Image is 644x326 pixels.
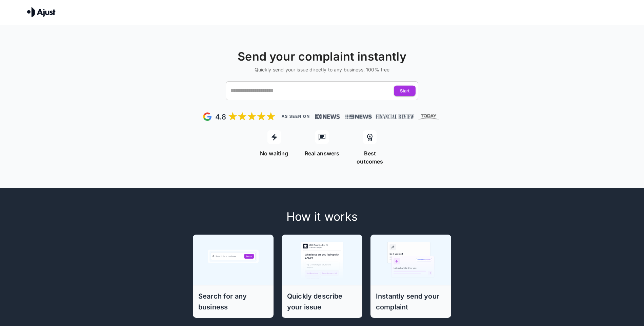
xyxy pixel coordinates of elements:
[377,234,445,285] img: Step 3
[315,113,340,120] img: News, Financial Review, Today
[376,291,446,312] h6: Instantly send your complaint
[288,234,356,285] img: Step 2
[202,111,276,122] img: Google Review - 5 stars
[3,66,641,73] h6: Quickly send your issue directly to any business, 100% free
[3,49,641,64] h4: Send your complaint instantly
[287,291,357,312] h6: Quickly describe your issue
[281,115,309,118] img: As seen on
[198,291,268,312] h6: Search for any business
[305,149,340,157] p: Real answers
[343,112,442,121] img: News, Financial Review, Today
[27,7,56,17] img: Ajust
[350,149,390,166] p: Best outcomes
[394,86,416,96] button: Start
[199,234,267,285] img: Step 1
[260,149,288,157] p: No waiting
[148,210,496,224] h4: How it works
